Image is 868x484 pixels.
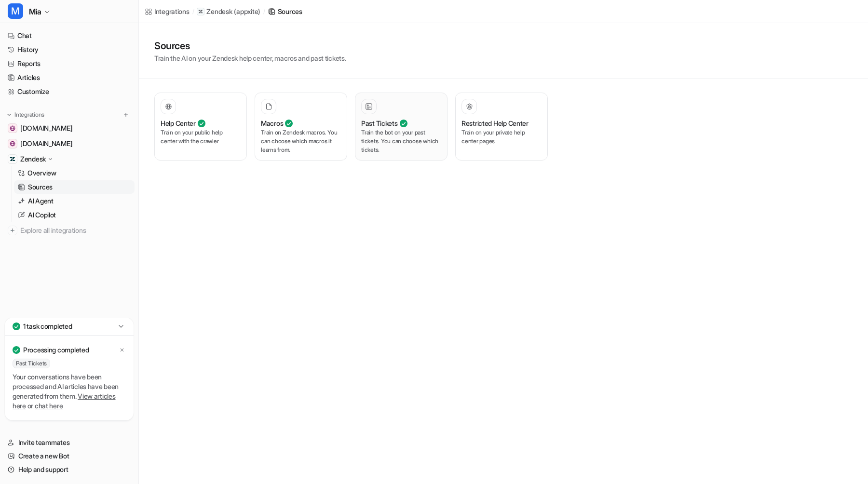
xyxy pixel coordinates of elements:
[261,128,341,154] p: Train on Zendesk macros. You can choose which macros it learns from.
[261,118,283,128] h3: Macros
[13,392,116,410] a: View articles here
[455,93,548,161] button: Restricted Help CenterTrain on your private help center pages
[234,7,260,16] p: ( appxite )
[6,111,13,118] img: expand menu
[4,137,135,150] a: documenter.getpostman.com[DOMAIN_NAME]
[20,139,72,148] span: [DOMAIN_NAME]
[28,182,53,192] p: Sources
[461,128,542,146] p: Train on your private help center pages
[4,449,135,463] a: Create a new Bot
[8,226,17,235] img: explore all integrations
[4,436,135,449] a: Invite teammates
[14,208,135,222] a: AI Copilot
[4,71,135,84] a: Articles
[23,322,72,331] p: 1 task completed
[4,85,135,98] a: Customize
[4,43,135,56] a: History
[20,123,72,133] span: [DOMAIN_NAME]
[154,39,346,53] h1: Sources
[197,7,260,16] a: Zendesk(appxite)
[4,463,135,476] a: Help and support
[154,93,247,161] button: Help CenterTrain on your public help center with the crawler
[4,110,47,120] button: Integrations
[10,125,15,131] img: developer.appxite.com
[154,6,190,16] div: Integrations
[14,180,135,194] a: Sources
[361,128,441,154] p: Train the bot on your past tickets. You can choose which tickets.
[20,154,46,164] p: Zendesk
[13,372,126,411] p: Your conversations have been processed and AI articles have been generated from them. or
[361,118,398,128] h3: Past Tickets
[14,166,135,180] a: Overview
[154,53,346,63] p: Train the AI on your Zendesk help center, macros and past tickets.
[206,7,232,16] p: Zendesk
[10,156,15,162] img: Zendesk
[122,111,129,118] img: menu_add.svg
[278,6,302,16] div: Sources
[23,345,89,355] p: Processing completed
[14,111,44,119] p: Integrations
[192,7,194,16] span: /
[4,57,135,70] a: Reports
[161,118,196,128] h3: Help Center
[27,168,56,178] p: Overview
[145,6,190,16] a: Integrations
[461,118,529,128] h3: Restricted Help Center
[28,196,54,206] p: AI Agent
[35,402,63,410] a: chat here
[8,3,23,19] span: M
[255,93,347,161] button: MacrosTrain on Zendesk macros. You can choose which macros it learns from.
[161,128,241,146] p: Train on your public help center with the crawler
[29,5,41,18] span: Mia
[28,210,56,220] p: AI Copilot
[4,29,135,42] a: Chat
[4,121,135,135] a: developer.appxite.com[DOMAIN_NAME]
[10,141,15,147] img: documenter.getpostman.com
[14,194,135,208] a: AI Agent
[20,223,131,238] span: Explore all integrations
[355,93,448,161] button: Past TicketsTrain the bot on your past tickets. You can choose which tickets.
[263,7,265,16] span: /
[13,359,50,368] span: Past Tickets
[268,6,302,16] a: Sources
[4,224,135,237] a: Explore all integrations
